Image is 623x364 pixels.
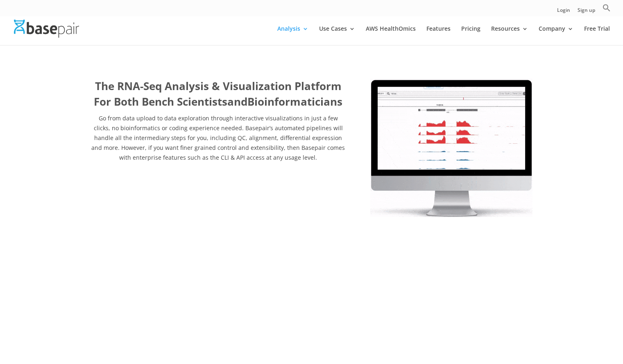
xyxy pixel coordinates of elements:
[461,26,480,45] a: Pricing
[491,26,528,45] a: Resources
[227,94,247,109] b: and
[370,79,532,217] img: RNA Seq 2022
[366,26,416,45] a: AWS HealthOmics
[603,4,611,12] svg: Search
[319,26,355,45] a: Use Cases
[14,20,79,37] img: Basepair
[603,4,611,16] a: Search Icon Link
[539,26,573,45] a: Company
[91,113,346,162] p: Go from data upload to data exploration through interactive visualizations in just a few clicks, ...
[426,26,451,45] a: Features
[155,174,281,195] a: Analyze Six Samples for Free
[557,8,570,16] a: Login
[247,94,342,109] b: Bioinformaticians
[578,8,595,16] a: Sign up
[277,26,308,45] a: Analysis
[94,79,342,109] b: The RNA-Seq Analysis & Visualization Platform For Both Bench Scientists
[584,26,610,45] a: Free Trial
